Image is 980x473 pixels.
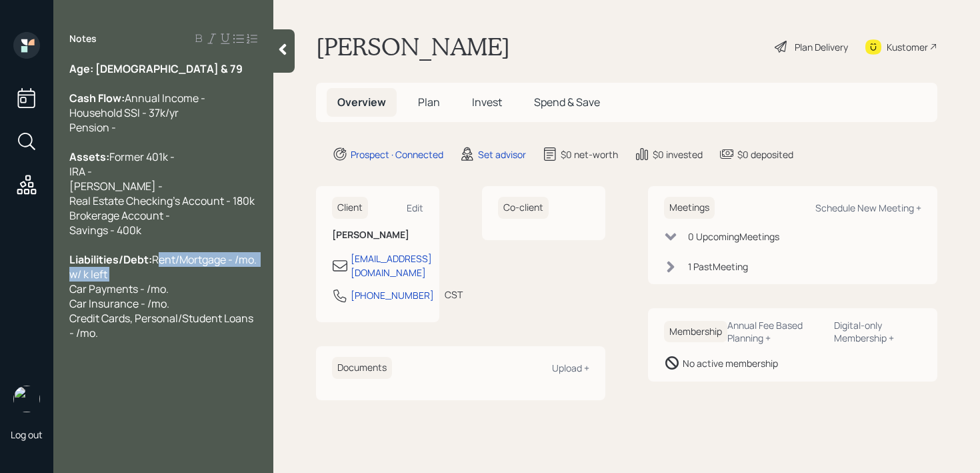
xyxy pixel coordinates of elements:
div: Annual Fee Based Planning + [727,319,823,344]
h6: Membership [664,321,727,343]
div: Prospect · Connected [351,147,443,161]
div: Edit [407,201,423,214]
div: Schedule New Meeting + [815,201,921,214]
h1: [PERSON_NAME] [316,32,510,61]
span: Real Estate Checking's Account - 180k Brokerage Account - Savings - 400k [69,193,255,238]
h6: Client [332,197,368,219]
div: Log out [11,428,43,441]
span: Annual Income - Household SSI - 37k/yr Pension - [69,91,205,135]
span: Assets: [69,149,109,164]
div: Upload + [552,362,589,374]
div: $0 net-worth [561,147,618,161]
label: Notes [69,32,97,45]
h6: [PERSON_NAME] [332,229,423,241]
div: $0 invested [653,147,703,161]
div: Kustomer [887,40,928,54]
h6: Meetings [664,197,715,219]
div: No active membership [683,356,778,370]
div: 1 Past Meeting [688,260,748,274]
img: retirable_logo.png [13,386,40,412]
div: Plan Delivery [795,40,848,54]
span: Plan [418,95,440,109]
span: Former 401k - IRA - [PERSON_NAME] - [69,149,175,193]
span: Rent/Mortgage - /mo. w/ k left Car Payments - /mo. Car Insurance - /mo. Credit Cards, Personal/St... [69,252,259,340]
span: Spend & Save [534,95,600,109]
h6: Co-client [498,197,549,219]
h6: Documents [332,357,392,379]
div: $0 deposited [737,147,793,161]
span: Overview [337,95,386,109]
div: Set advisor [478,147,526,161]
div: [EMAIL_ADDRESS][DOMAIN_NAME] [351,252,432,280]
div: [PHONE_NUMBER] [351,288,434,302]
div: Digital-only Membership + [834,319,921,344]
div: CST [445,288,463,302]
div: 0 Upcoming Meeting s [688,229,779,244]
span: Invest [472,95,502,109]
span: Age: [DEMOGRAPHIC_DATA] & 79 [69,61,243,76]
span: Cash Flow: [69,91,125,105]
span: Liabilities/Debt: [69,252,152,267]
